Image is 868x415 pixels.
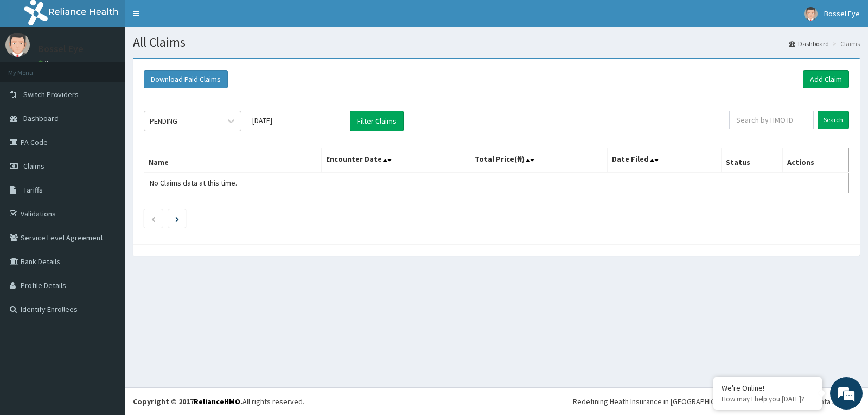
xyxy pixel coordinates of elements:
[322,148,470,173] th: Encounter Date
[818,111,849,129] input: Search
[789,39,829,48] a: Dashboard
[194,397,240,406] a: RelianceHMO
[782,148,848,173] th: Actions
[175,214,179,224] a: Next page
[125,387,868,415] footer: All rights reserved.
[803,70,849,88] a: Add Claim
[144,148,322,173] th: Name
[23,113,59,123] span: Dashboard
[470,148,607,173] th: Total Price(₦)
[151,214,156,224] a: Previous page
[824,9,860,18] span: Bossel Eye
[5,33,30,57] img: User Image
[150,178,237,188] span: No Claims data at this time.
[247,111,344,130] input: Select Month and Year
[133,397,242,406] strong: Copyright © 2017 .
[38,44,84,54] p: Bossel Eye
[150,116,177,126] div: PENDING
[721,148,782,173] th: Status
[804,7,818,21] img: User Image
[830,39,860,48] li: Claims
[722,383,814,393] div: We're Online!
[23,185,43,195] span: Tariffs
[23,90,79,99] span: Switch Providers
[144,70,228,88] button: Download Paid Claims
[350,111,404,131] button: Filter Claims
[38,59,64,67] a: Online
[722,394,814,404] p: How may I help you today?
[573,396,860,407] div: Redefining Heath Insurance in [GEOGRAPHIC_DATA] using Telemedicine and Data Science!
[729,111,814,129] input: Search by HMO ID
[133,35,860,49] h1: All Claims
[608,148,722,173] th: Date Filed
[23,161,44,171] span: Claims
